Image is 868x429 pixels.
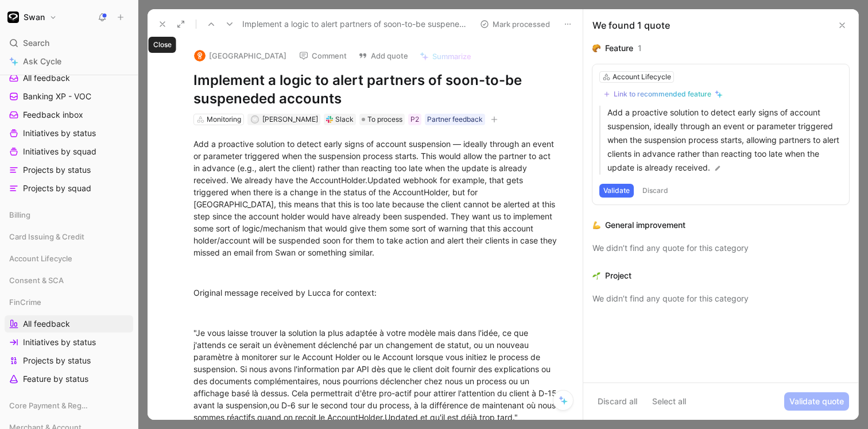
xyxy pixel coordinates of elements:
[638,41,642,55] div: 1
[5,293,133,311] div: FinCrime
[5,180,133,197] a: Projects by squad
[193,71,561,108] h1: Implement a logic to alert partners of soon-to-be suspeneded accounts
[367,114,402,125] span: To process
[9,253,72,264] span: Account Lifecycle
[5,69,133,87] a: All feedback
[592,241,849,255] div: We didn’t find any quote for this category
[23,36,49,50] span: Search
[599,184,634,198] button: Validate
[9,275,64,286] span: Consent & SCA
[149,37,176,53] div: Close
[5,106,133,123] a: Feedback inbox
[475,16,555,32] button: Mark processed
[242,17,470,31] span: Implement a logic to alert partners of soon-to-be suspeneded accounts
[5,370,133,388] a: Feature by status
[23,373,88,385] span: Feature by status
[5,228,133,245] div: Card Issuing & Credit
[23,146,96,157] span: Initiatives by squad
[23,127,96,139] span: Initiatives by status
[592,392,642,411] button: Discard all
[5,206,133,223] div: Billing
[5,315,133,333] a: All feedback
[23,109,83,121] span: Feedback inbox
[5,397,133,414] div: Core Payment & Regulatory
[614,90,711,99] div: Link to recommended feature
[335,114,354,125] div: Slack
[605,41,633,55] div: Feature
[5,125,133,142] a: Initiatives by status
[599,87,727,101] button: Link to recommended feature
[23,183,91,194] span: Projects by squad
[410,114,419,125] div: P2
[353,48,413,64] button: Add quote
[23,91,91,102] span: Banking XP - VOC
[262,115,318,123] span: [PERSON_NAME]
[189,47,292,64] button: logo[GEOGRAPHIC_DATA]
[5,228,133,249] div: Card Issuing & Credit
[592,221,600,229] img: 💪
[5,272,133,292] div: Consent & SCA
[714,164,722,172] img: pen.svg
[5,161,133,179] a: Projects by status
[5,206,133,227] div: Billing
[251,116,258,122] div: M
[613,71,671,83] div: Account Lifecycle
[605,218,685,232] div: General improvement
[193,327,561,423] div: "Je vous laisse trouver la solution la plus adaptée à votre modèle mais dans l'idée, ce que j'att...
[294,48,352,64] button: Comment
[5,293,133,388] div: FinCrimeAll feedbackInitiatives by statusProjects by statusFeature by status
[9,296,41,308] span: FinCrime
[592,18,670,32] div: We found 1 quote
[5,250,133,267] div: Account Lifecycle
[7,11,19,23] img: Swan
[23,55,61,68] span: Ask Cycle
[207,114,241,125] div: Monitoring
[5,272,133,289] div: Consent & SCA
[23,72,70,84] span: All feedback
[5,397,133,418] div: Core Payment & Regulatory
[5,48,133,197] div: Banking XPAll feedbackBanking XP - VOCFeedback inboxInitiatives by statusInitiatives by squadProj...
[194,50,206,61] img: logo
[5,352,133,369] a: Projects by status
[5,34,133,52] div: Search
[24,12,45,22] h1: Swan
[414,48,476,64] button: Summarize
[592,292,849,306] div: We didn’t find any quote for this category
[5,88,133,105] a: Banking XP - VOC
[5,143,133,160] a: Initiatives by squad
[5,53,133,70] a: Ask Cycle
[784,392,849,411] button: Validate quote
[427,114,483,125] div: Partner feedback
[592,44,600,52] img: 🥐
[607,106,842,175] p: Add a proactive solution to detect early signs of account suspension, ideally through an event or...
[5,9,60,25] button: SwanSwan
[23,318,70,330] span: All feedback
[5,250,133,270] div: Account Lifecycle
[432,51,471,61] span: Summarize
[193,287,561,299] div: Original message received by Lucca for context:
[638,184,672,198] button: Discard
[9,400,90,411] span: Core Payment & Regulatory
[605,269,631,283] div: Project
[5,334,133,351] a: Initiatives by status
[592,272,600,280] img: 🌱
[9,231,84,242] span: Card Issuing & Credit
[23,355,91,366] span: Projects by status
[23,337,96,348] span: Initiatives by status
[23,164,91,176] span: Projects by status
[359,114,405,125] div: To process
[193,138,561,258] div: Add a proactive solution to detect early signs of account suspension — ideally through an event o...
[9,209,30,221] span: Billing
[647,392,691,411] button: Select all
